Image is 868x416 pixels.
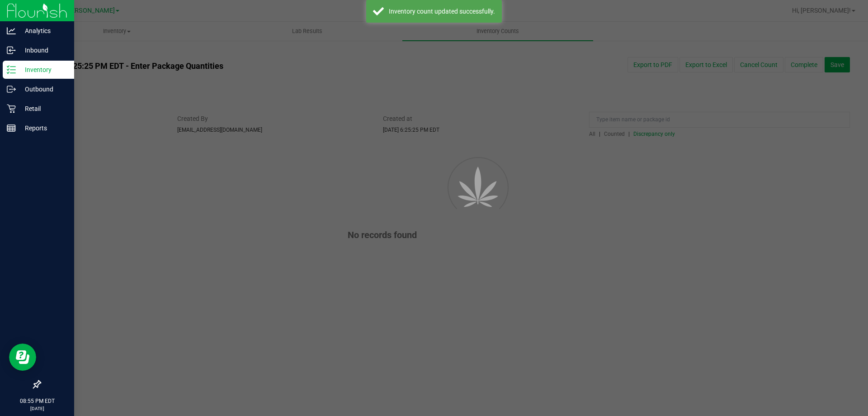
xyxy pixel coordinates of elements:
[16,45,70,56] p: Inbound
[7,104,16,113] inline-svg: Retail
[16,103,70,114] p: Retail
[4,397,70,405] p: 08:55 PM EDT
[9,344,36,371] iframe: Resource center
[7,65,16,74] inline-svg: Inventory
[16,64,70,75] p: Inventory
[7,124,16,133] inline-svg: Reports
[7,26,16,35] inline-svg: Analytics
[16,84,70,95] p: Outbound
[4,405,70,412] p: [DATE]
[389,7,495,16] div: Inventory count updated successfully.
[7,46,16,55] inline-svg: Inbound
[16,25,70,36] p: Analytics
[16,123,70,134] p: Reports
[7,85,16,94] inline-svg: Outbound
